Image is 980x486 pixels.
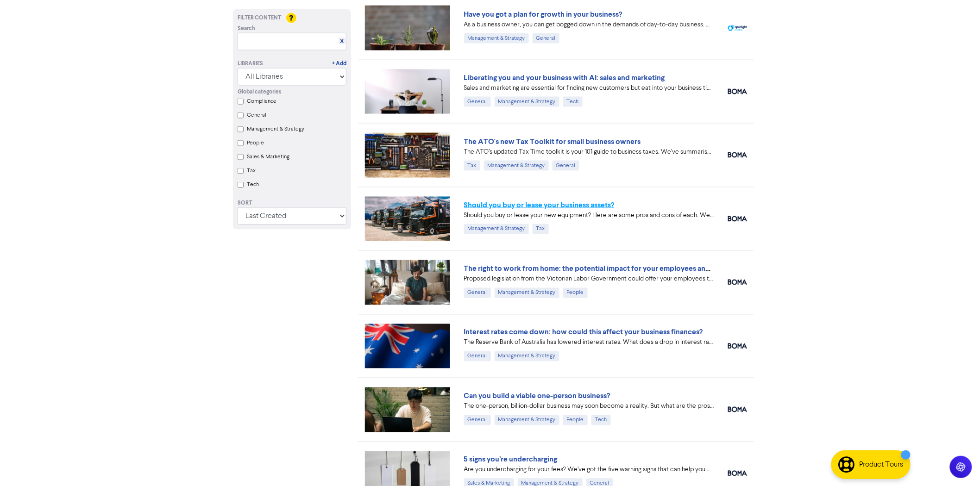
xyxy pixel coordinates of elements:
[464,200,615,210] a: Should you buy or lease your business assets?
[553,161,579,171] div: General
[238,14,346,22] div: Filter Content
[464,73,665,82] a: Liberating you and your business with AI: sales and marketing
[464,20,714,30] div: As a business owner, you can get bogged down in the demands of day-to-day business. We can help b...
[340,38,344,45] a: X
[728,343,747,349] img: boma
[464,402,714,411] div: The one-person, billion-dollar business may soon become a reality. But what are the pros and cons...
[563,97,583,107] div: Tech
[464,274,714,284] div: Proposed legislation from the Victorian Labor Government could offer your employees the right to ...
[728,407,747,412] img: boma
[238,199,346,207] div: Sort
[247,153,289,161] label: Sales & Marketing
[464,264,741,274] a: The right to work from home: the potential impact for your employees and business
[728,216,747,222] img: boma_accounting
[591,415,611,425] div: Tech
[247,97,276,106] label: Compliance
[464,83,714,93] div: Sales and marketing are essential for finding new customers but eat into your business time. We e...
[464,465,714,475] div: Are you undercharging for your fees? We’ve got the five warning signs that can help you diagnose ...
[464,328,703,337] a: Interest rates come down: how could this affect your business finances?
[495,97,559,107] div: Management & Strategy
[464,97,491,107] div: General
[464,10,622,19] a: Have you got a plan for growth in your business?
[464,211,714,220] div: Should you buy or lease your new equipment? Here are some pros and cons of each. We also can revi...
[238,25,255,33] span: Search
[728,89,747,94] img: boma
[495,415,559,425] div: Management & Strategy
[728,471,747,476] img: boma_accounting
[464,455,558,464] a: 5 signs you’re undercharging
[247,167,256,175] label: Tax
[728,280,747,285] img: boma
[464,137,641,146] a: The ATO's new Tax Toolkit for small business owners
[238,60,263,68] div: Libraries
[464,161,480,171] div: Tax
[484,161,549,171] div: Management & Strategy
[464,288,491,298] div: General
[563,288,588,298] div: People
[495,288,559,298] div: Management & Strategy
[533,33,559,44] div: General
[332,60,346,68] a: + Add
[464,415,491,425] div: General
[533,224,549,234] div: Tax
[238,88,346,96] div: Global categories
[247,181,259,189] label: Tech
[728,152,747,158] img: boma
[247,111,266,119] label: General
[247,139,264,147] label: People
[728,25,747,31] img: spotlight
[495,351,559,361] div: Management & Strategy
[247,125,304,133] label: Management & Strategy
[563,415,588,425] div: People
[464,351,491,361] div: General
[464,392,610,401] a: Can you build a viable one-person business?
[464,224,529,234] div: Management & Strategy
[464,338,714,348] div: The Reserve Bank of Australia has lowered interest rates. What does a drop in interest rates mean...
[464,33,529,44] div: Management & Strategy
[934,442,980,486] iframe: Chat Widget
[464,147,714,157] div: The ATO’s updated Tax Time toolkit is your 101 guide to business taxes. We’ve summarised the key ...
